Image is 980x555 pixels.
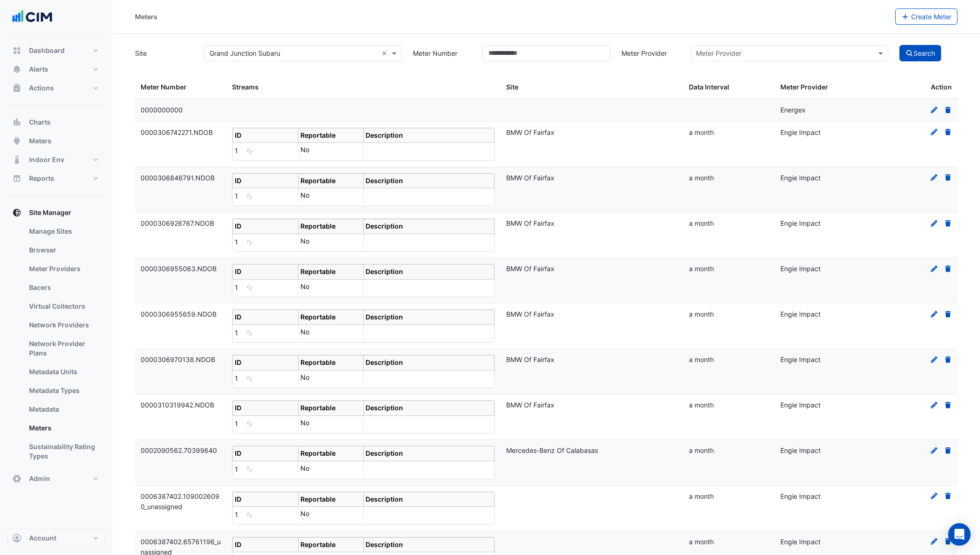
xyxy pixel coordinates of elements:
[235,283,238,291] span: 1
[364,173,494,188] th: Description
[242,372,257,385] div: Cannot estimate meter data for meters with data interval 1 month.
[298,446,364,461] th: Reportable
[944,265,952,273] a: Delete
[298,461,364,479] td: No
[11,7,53,26] img: Company Logo
[689,128,714,136] span: a month
[232,83,259,91] span: Streams
[12,46,22,55] app-icon: Dashboard
[7,41,105,60] button: Dashboard
[298,173,364,188] th: Reportable
[298,492,364,507] th: Reportable
[12,174,22,183] app-icon: Reports
[944,355,952,363] a: Delete
[233,310,299,325] th: ID
[235,192,238,200] span: 1
[7,150,105,169] button: Indoor Env
[298,537,364,552] th: Reportable
[141,401,214,409] span: 0000310319942.NDOB
[29,46,65,55] span: Dashboard
[242,190,257,203] div: Cannot estimate meter data for meters with data interval 1 month.
[7,79,105,97] button: Actions
[506,401,554,409] span: BMW Of Fairfax
[689,219,714,227] span: a month
[29,174,54,183] span: Reports
[944,538,952,546] a: Delete
[141,492,219,511] span: 0006387402.1090026090_unassigned
[948,523,971,546] div: Open Intercom Messenger
[298,355,364,370] th: Reportable
[780,106,806,114] span: Energex
[895,8,958,25] button: Create Meter
[364,264,494,279] th: Description
[298,219,364,234] th: Reportable
[944,446,952,454] a: Delete
[298,264,364,279] th: Reportable
[506,83,518,91] span: Site
[29,118,51,127] span: Charts
[944,492,952,500] a: Delete
[899,45,942,61] button: Search
[29,65,48,74] span: Alerts
[689,492,714,500] span: a month
[141,265,217,273] span: 0000306955063.NDOB
[689,355,714,363] span: a month
[22,363,105,381] a: Metadata Units
[7,222,105,469] div: Site Manager
[364,537,494,552] th: Description
[29,136,52,146] span: Meters
[235,420,238,428] span: 1
[29,155,64,164] span: Indoor Env
[141,128,213,136] span: 0000306742271.NDOB
[235,511,238,518] span: 1
[242,327,257,340] div: Cannot estimate meter data for meters with data interval 1 month.
[689,310,714,318] span: a month
[242,463,257,476] div: Cannot estimate meter data for meters with data interval 1 month.
[298,234,364,251] td: No
[911,13,951,21] span: Create Meter
[506,355,554,363] span: BMW Of Fairfax
[29,474,50,483] span: Admin
[780,265,821,273] span: Engie Impact
[233,401,299,416] th: ID
[298,128,364,143] th: Reportable
[364,310,494,325] th: Description
[242,281,257,295] div: Cannot estimate meter data for meters with data interval 1 month.
[22,316,105,334] a: Network Providers
[233,264,299,279] th: ID
[22,259,105,278] a: Meter Providers
[22,381,105,400] a: Metadata Types
[22,400,105,419] a: Metadata
[22,334,105,363] a: Network Provider Plans
[506,219,554,227] span: BMW Of Fairfax
[242,509,257,522] div: Cannot estimate meter data for meters with data interval 1 month.
[689,538,714,546] span: a month
[780,538,821,546] span: Engie Impact
[298,310,364,325] th: Reportable
[944,219,952,227] a: Delete
[298,370,364,387] td: No
[141,446,217,454] span: 0002090562.70399640
[944,106,952,114] a: Delete
[242,236,257,249] div: Cannot estimate meter data for meters with data interval 1 month.
[22,278,105,297] a: Bacers
[506,128,554,136] span: BMW Of Fairfax
[780,401,821,409] span: Engie Impact
[141,174,215,182] span: 0000306846791.NDOB
[29,83,54,93] span: Actions
[780,492,821,500] span: Engie Impact
[233,173,299,188] th: ID
[242,145,257,158] div: Cannot estimate meter data for meters with data interval 1 month.
[7,132,105,150] button: Meters
[141,83,187,91] span: Meter Number
[12,208,22,217] app-icon: Site Manager
[689,446,714,454] span: a month
[7,60,105,79] button: Alerts
[689,265,714,273] span: a month
[780,219,821,227] span: Engie Impact
[22,297,105,316] a: Virtual Collectors
[944,128,952,136] a: Delete
[689,83,729,91] span: Data Interval
[944,310,952,318] a: Delete
[233,537,299,552] th: ID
